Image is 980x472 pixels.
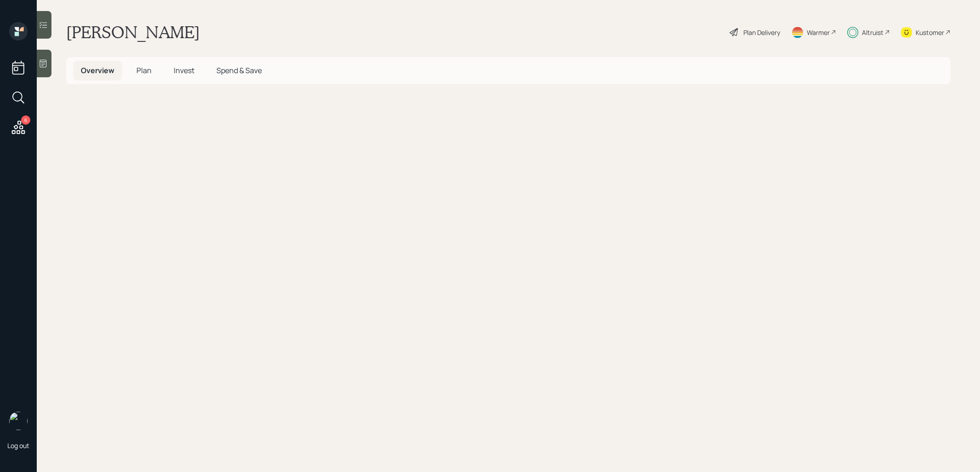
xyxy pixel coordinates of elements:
h1: [PERSON_NAME] [66,22,200,42]
div: Log out [7,441,29,450]
span: Overview [81,65,114,75]
div: Altruist [862,28,884,37]
span: Plan [136,65,152,75]
div: Plan Delivery [743,28,780,37]
div: Kustomer [916,28,944,37]
img: treva-nostdahl-headshot.png [9,412,28,430]
div: 6 [21,115,30,125]
span: Spend & Save [216,65,262,75]
div: Warmer [807,28,830,37]
span: Invest [174,65,194,75]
